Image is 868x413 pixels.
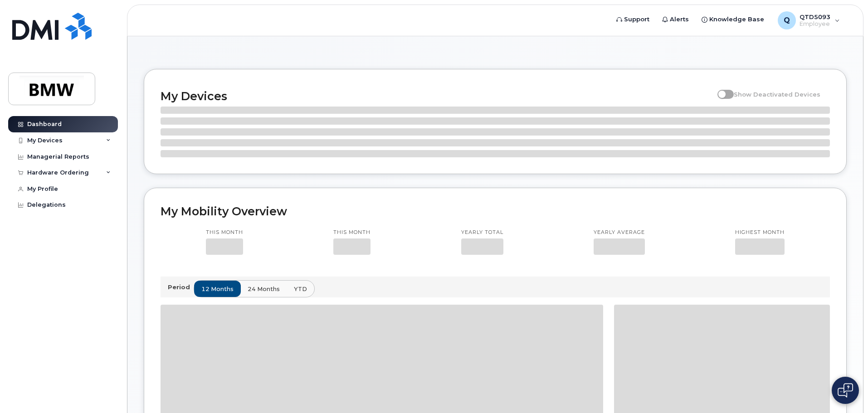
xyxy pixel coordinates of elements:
h2: My Mobility Overview [161,204,830,218]
p: This month [206,229,243,236]
span: Show Deactivated Devices [734,91,820,98]
p: Yearly average [594,229,645,236]
span: 24 months [248,285,280,293]
h2: My Devices [161,89,713,103]
p: This month [333,229,371,236]
p: Period [168,283,194,292]
span: YTD [294,285,307,293]
img: Open chat [838,383,853,398]
input: Show Deactivated Devices [717,86,725,93]
p: Yearly total [461,229,503,236]
p: Highest month [735,229,785,236]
